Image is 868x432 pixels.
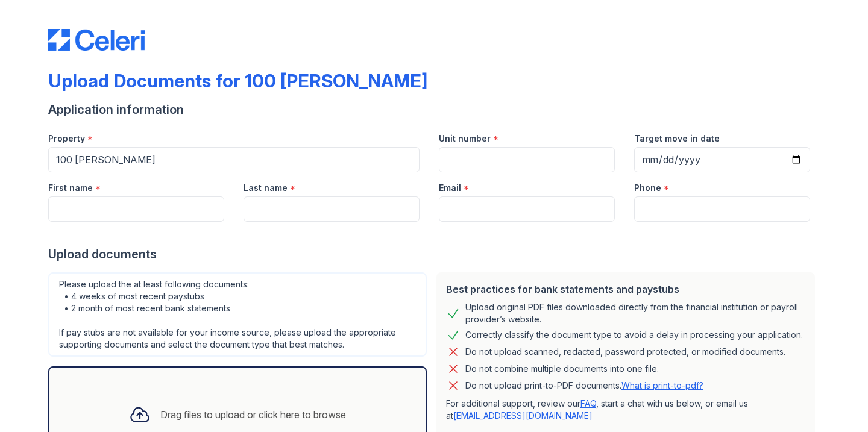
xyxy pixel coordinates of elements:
[621,380,703,390] a: What is print-to-pdf?
[580,398,596,409] a: FAQ
[446,398,805,422] p: For additional support, review our , start a chat with us below, or email us at
[48,101,820,118] div: Application information
[465,380,703,392] p: Do not upload print-to-PDF documents.
[48,133,85,145] label: Property
[244,182,288,194] label: Last name
[439,133,491,145] label: Unit number
[48,272,427,357] div: Please upload the at least following documents: • 4 weeks of most recent paystubs • 2 month of mo...
[453,410,593,421] a: [EMAIL_ADDRESS][DOMAIN_NAME]
[634,133,720,145] label: Target move in date
[465,362,659,376] div: Do not combine multiple documents into one file.
[465,301,805,325] div: Upload original PDF files downloaded directly from the financial institution or payroll provider’...
[48,182,93,194] label: First name
[446,282,805,296] div: Best practices for bank statements and paystubs
[160,407,346,422] div: Drag files to upload or click here to browse
[465,345,785,359] div: Do not upload scanned, redacted, password protected, or modified documents.
[439,182,461,194] label: Email
[634,182,661,194] label: Phone
[465,328,803,342] div: Correctly classify the document type to avoid a delay in processing your application.
[48,70,427,92] div: Upload Documents for 100 [PERSON_NAME]
[48,246,820,263] div: Upload documents
[48,29,145,51] img: CE_Logo_Blue-a8612792a0a2168367f1c8372b55b34899dd931a85d93a1a3d3e32e68fde9ad4.png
